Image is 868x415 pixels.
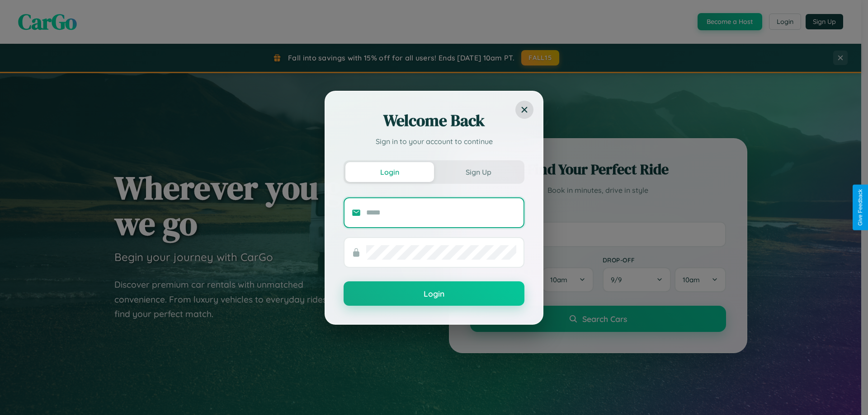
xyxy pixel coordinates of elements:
[857,189,863,226] div: Give Feedback
[344,110,524,131] h2: Welcome Back
[345,162,434,182] button: Login
[344,281,524,306] button: Login
[434,162,523,182] button: Sign Up
[344,136,524,147] p: Sign in to your account to continue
